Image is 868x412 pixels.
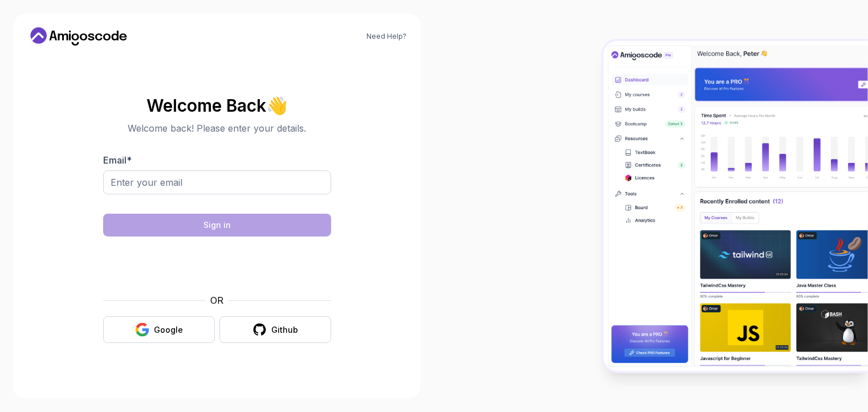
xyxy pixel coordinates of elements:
[219,316,331,343] button: Github
[103,170,331,194] input: Enter your email
[266,95,288,116] span: 👋
[103,154,132,166] label: Email *
[27,27,130,46] a: Home link
[367,32,407,41] a: Need Help?
[103,121,331,135] p: Welcome back! Please enter your details.
[271,324,298,336] div: Github
[103,316,215,343] button: Google
[203,219,231,231] div: Sign in
[103,214,331,236] button: Sign in
[131,243,303,287] iframe: Widget containing checkbox for hCaptcha security challenge
[154,324,183,336] div: Google
[210,293,223,307] p: OR
[103,96,331,115] h2: Welcome Back
[604,41,868,370] img: Amigoscode Dashboard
